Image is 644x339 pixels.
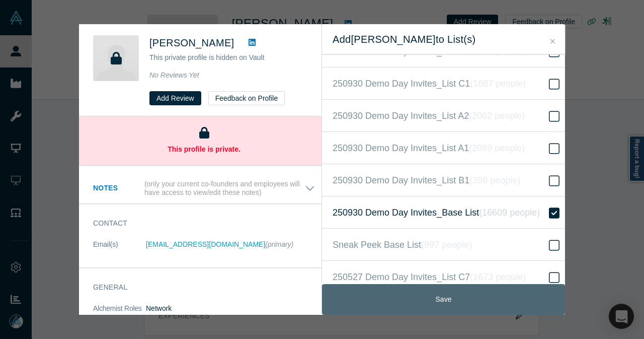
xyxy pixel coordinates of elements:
[93,282,301,293] h3: General
[93,144,315,155] p: This profile is private.
[333,238,472,252] span: Sneak Peek Base List
[93,303,146,324] dt: Alchemist Roles
[547,36,558,47] button: Close
[144,180,305,197] p: (only your current co-founders and employees will have access to view/edit these notes)
[333,77,526,91] span: 250930 Demo Day Invites_List C1
[93,180,315,197] button: Notes (only your current co-founders and employees will have access to view/edit these notes)
[322,284,565,315] button: Save
[333,109,525,123] span: 250930 Demo Day Invites_List A2
[469,175,520,185] i: ( 398 people )
[149,37,234,48] span: [PERSON_NAME]
[333,206,540,220] span: 250930 Demo Day Invites_Base List
[333,173,520,187] span: 250930 Demo Day Invites_List B1
[333,33,554,45] h2: Add [PERSON_NAME] to List(s)
[470,46,526,56] i: ( 1690 people )
[469,111,525,121] i: ( 2062 people )
[93,218,301,229] h3: Contact
[470,79,526,89] i: ( 1687 people )
[208,91,285,105] button: Feedback on Profile
[149,52,307,63] p: This private profile is hidden on Vault
[93,239,146,260] dt: Email(s)
[333,141,525,155] span: 250930 Demo Day Invites_List A1
[479,208,540,218] i: ( 16609 people )
[149,91,201,105] button: Add Review
[146,240,265,248] a: [EMAIL_ADDRESS][DOMAIN_NAME]
[149,71,199,79] span: No Reviews Yet
[93,183,142,193] h3: Notes
[146,303,315,314] dd: Network
[421,240,472,250] i: ( 997 people )
[470,272,526,282] i: ( 1673 people )
[469,143,525,153] i: ( 2089 people )
[333,270,526,284] span: 250527 Demo Day Invites_List C7
[265,240,293,248] span: (primary)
